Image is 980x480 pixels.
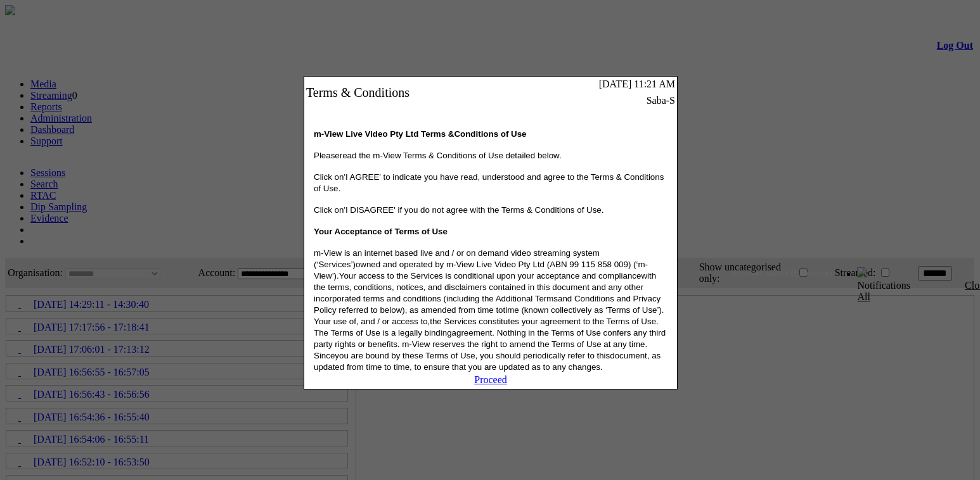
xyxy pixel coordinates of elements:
span: m-View is an internet based live and / or on demand video streaming system (‘Services’)owned and ... [314,248,666,372]
a: Proceed [474,374,507,385]
span: Click on'I AGREE' to indicate you have read, understood and agree to the Terms & Conditions of Use. [314,172,664,193]
td: Saba-S [519,94,676,107]
td: [DATE] 11:21 AM [519,78,676,91]
div: Terms & Conditions [306,85,517,100]
span: Click on'I DISAGREE' if you do not agree with the Terms & Conditions of Use. [314,205,603,215]
span: m-View Live Video Pty Ltd Terms &Conditions of Use [314,129,526,139]
span: Your Acceptance of Terms of Use [314,227,448,236]
span: Pleaseread the m-View Terms & Conditions of Use detailed below. [314,151,562,160]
